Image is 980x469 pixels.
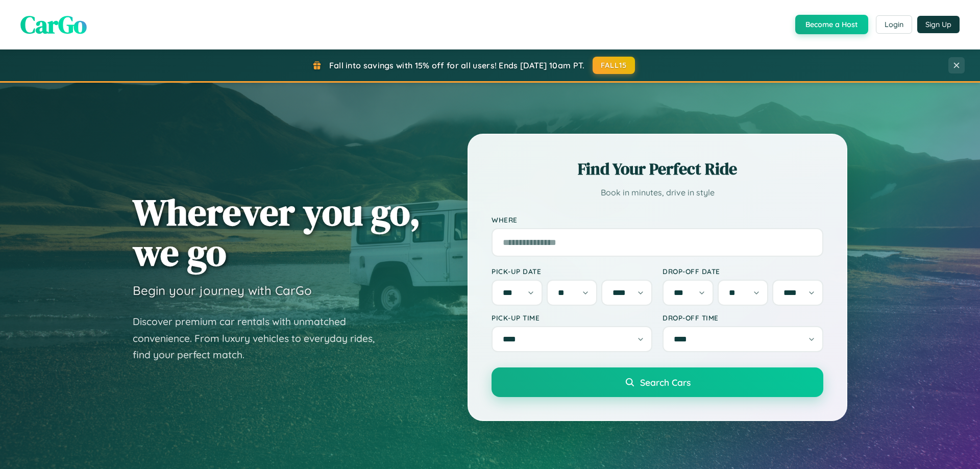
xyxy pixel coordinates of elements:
label: Pick-up Date [492,267,652,276]
button: Sign Up [917,16,960,33]
h3: Begin your journey with CarGo [133,283,312,298]
label: Where [492,215,823,224]
h2: Find Your Perfect Ride [492,158,823,180]
label: Pick-up Time [492,313,652,322]
p: Book in minutes, drive in style [492,185,823,200]
span: Search Cars [640,377,691,388]
button: Search Cars [492,367,823,397]
button: Login [876,15,912,34]
h1: Wherever you go, we go [133,192,421,273]
button: FALL15 [593,57,635,74]
label: Drop-off Date [663,267,823,276]
label: Drop-off Time [663,313,823,322]
p: Discover premium car rentals with unmatched convenience. From luxury vehicles to everyday rides, ... [133,313,388,363]
span: CarGo [20,8,87,41]
span: Fall into savings with 15% off for all users! Ends [DATE] 10am PT. [329,60,585,70]
button: Become a Host [795,15,868,34]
